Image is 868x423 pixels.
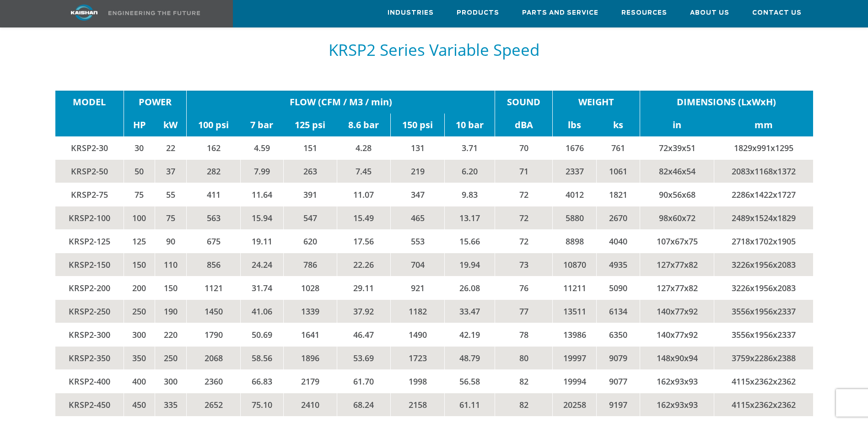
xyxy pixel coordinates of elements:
[240,276,283,299] td: 31.74
[495,253,553,276] td: 73
[124,323,155,346] td: 300
[714,369,813,393] td: 4115x2362x2362
[388,8,434,18] span: Industries
[553,346,596,369] td: 19997
[390,114,444,136] td: 150 psi
[553,369,596,393] td: 19994
[553,206,596,229] td: 5880
[124,393,155,416] td: 450
[596,206,640,229] td: 2670
[596,276,640,299] td: 5090
[187,299,240,323] td: 1450
[714,159,813,183] td: 2083x1168x1372
[690,8,729,18] span: About Us
[337,346,390,369] td: 53.69
[187,229,240,253] td: 675
[337,369,390,393] td: 61.70
[495,346,553,369] td: 80
[445,136,495,160] td: 3.71
[457,0,499,25] a: Products
[283,253,337,276] td: 786
[390,229,444,253] td: 553
[495,114,553,136] td: dBA
[553,299,596,323] td: 13511
[495,299,553,323] td: 77
[283,136,337,160] td: 151
[390,159,444,183] td: 219
[155,369,187,393] td: 300
[596,346,640,369] td: 9079
[495,276,553,299] td: 76
[55,299,124,323] td: KRSP2-250
[445,369,495,393] td: 56.58
[240,206,283,229] td: 15.94
[124,114,155,136] td: HP
[621,8,667,18] span: Resources
[55,369,124,393] td: KRSP2-400
[155,114,187,136] td: kW
[640,276,714,299] td: 127x77x82
[155,393,187,416] td: 335
[155,276,187,299] td: 150
[155,159,187,183] td: 37
[640,253,714,276] td: 127x77x82
[283,393,337,416] td: 2410
[553,91,640,114] td: WEIGHT
[337,206,390,229] td: 15.49
[596,183,640,206] td: 1821
[240,323,283,346] td: 50.69
[124,229,155,253] td: 125
[55,229,124,253] td: KRSP2-125
[240,159,283,183] td: 7.99
[714,346,813,369] td: 3759x2286x2388
[187,91,495,114] td: FLOW (CFM / M3 / min)
[337,299,390,323] td: 37.92
[553,183,596,206] td: 4012
[283,206,337,229] td: 547
[187,136,240,160] td: 162
[108,11,200,15] img: Engineering the future
[155,323,187,346] td: 220
[240,253,283,276] td: 24.24
[155,206,187,229] td: 75
[55,91,124,114] td: MODEL
[55,346,124,369] td: KRSP2-350
[596,393,640,416] td: 9197
[50,5,119,21] img: kaishan logo
[283,276,337,299] td: 1028
[283,229,337,253] td: 620
[124,91,187,114] td: POWER
[714,114,813,136] td: mm
[596,114,640,136] td: ks
[445,206,495,229] td: 13.17
[337,229,390,253] td: 17.56
[621,0,667,25] a: Resources
[337,253,390,276] td: 22.26
[124,299,155,323] td: 250
[187,276,240,299] td: 1121
[240,346,283,369] td: 58.56
[714,276,813,299] td: 3226x1956x2083
[714,206,813,229] td: 2489x1524x1829
[640,346,714,369] td: 148x90x94
[640,91,813,114] td: DIMENSIONS (LxWxH)
[495,136,553,160] td: 70
[495,323,553,346] td: 78
[187,346,240,369] td: 2068
[553,229,596,253] td: 8898
[553,159,596,183] td: 2337
[55,276,124,299] td: KRSP2-200
[55,159,124,183] td: KRSP2-50
[714,253,813,276] td: 3226x1956x2083
[596,323,640,346] td: 6350
[445,229,495,253] td: 15.66
[187,183,240,206] td: 411
[155,183,187,206] td: 55
[240,114,283,136] td: 7 bar
[337,183,390,206] td: 11.07
[640,136,714,160] td: 72x39x51
[445,299,495,323] td: 33.47
[55,183,124,206] td: KRSP2-75
[752,0,802,25] a: Contact Us
[55,323,124,346] td: KRSP2-300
